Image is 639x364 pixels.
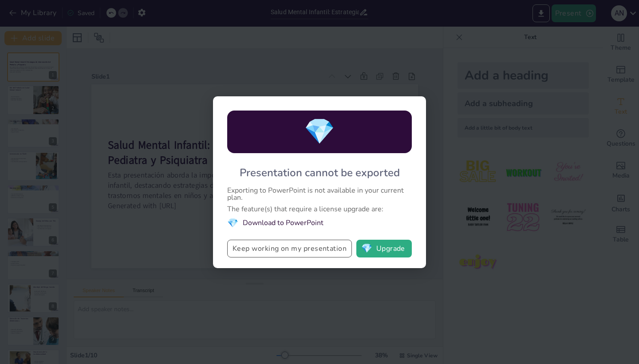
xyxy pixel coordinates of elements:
[240,166,400,180] div: Presentation cannot be exported
[356,240,412,257] button: diamondUpgrade
[227,217,238,229] span: diamond
[304,115,335,149] span: diamond
[227,206,412,213] div: The feature(s) that require a license upgrade are:
[361,244,372,253] span: diamond
[227,217,412,229] li: Download to PowerPoint
[227,240,352,257] button: Keep working on my presentation
[227,187,412,201] div: Exporting to PowerPoint is not available in your current plan.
